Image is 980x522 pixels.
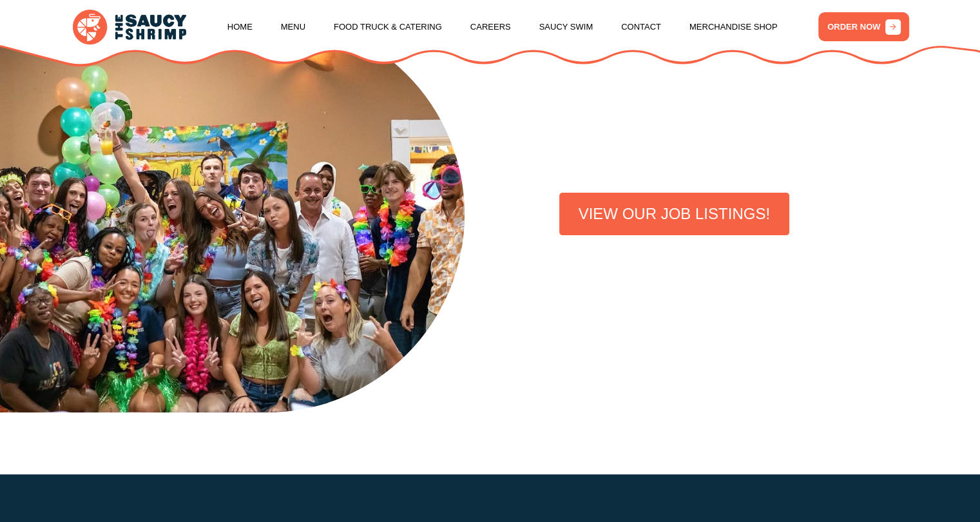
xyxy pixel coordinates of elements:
[227,3,253,52] a: Home
[621,3,661,52] a: Contact
[689,3,778,52] a: Merchandise Shop
[559,193,789,235] a: VIEW OUR JOB LISTINGS!
[818,12,909,41] a: ORDER NOW
[539,3,593,52] a: Saucy Swim
[73,10,186,44] img: logo
[470,3,511,52] a: Careers
[281,3,305,52] a: Menu
[334,3,442,52] a: Food Truck & Catering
